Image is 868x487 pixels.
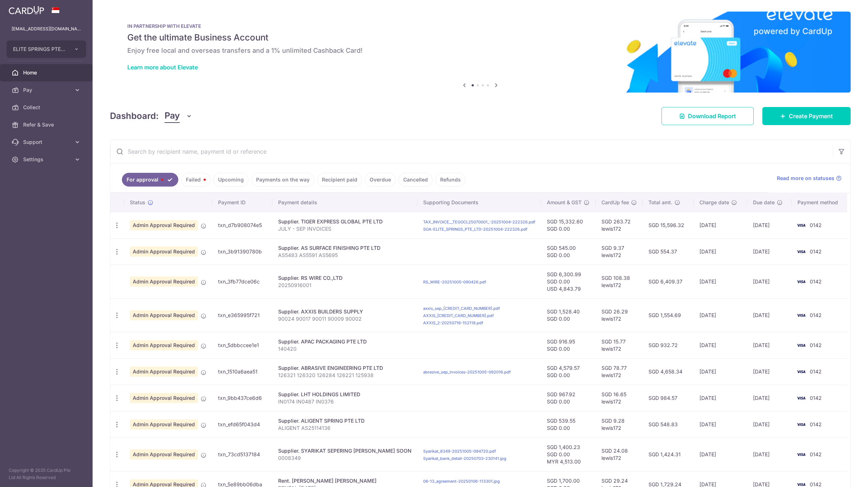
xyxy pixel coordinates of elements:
[212,238,272,265] td: txn_3b91390780b
[23,156,71,163] span: Settings
[278,477,412,484] div: Rent. [PERSON_NAME] [PERSON_NAME]
[423,219,535,225] a: TAX_INVOICE__TEGOCL25070001_-20251004-222326.pdf
[810,248,822,255] span: 0142
[753,199,775,206] span: Due date
[278,398,412,405] p: IN0174 IN0487 IN0376
[165,109,180,123] span: Pay
[23,69,71,76] span: Home
[212,332,272,358] td: txn_5dbbccee1e1
[212,212,272,238] td: txn_d7b908074e5
[810,312,822,318] span: 0142
[643,437,694,471] td: SGD 1,424.31
[212,358,272,385] td: txn_1510a6aea51
[130,247,198,257] span: Admin Approval Required
[688,112,736,120] span: Download Report
[794,247,808,256] img: Bank Card
[810,342,822,348] span: 0142
[212,298,272,332] td: txn_e365995f721
[130,340,198,350] span: Admin Approval Required
[810,278,822,285] span: 0142
[423,320,483,325] a: AXXIS_2-20250716-152118.pdf
[278,244,412,252] div: Supplier. AS SURFACE FINISHING PTE LTD
[794,367,808,376] img: Bank Card
[747,265,792,298] td: [DATE]
[747,385,792,411] td: [DATE]
[13,46,67,53] span: ELITE SPRINGS PTE. LTD.
[694,332,747,358] td: [DATE]
[278,282,412,289] p: 20250916001
[694,212,747,238] td: [DATE]
[213,173,248,187] a: Upcoming
[643,265,694,298] td: SGD 6,409.37
[278,364,412,372] div: Supplier. ABRASIVE ENGINEERING PTE LTD
[596,298,643,332] td: SGD 26.29 lewis172
[810,368,822,375] span: 0142
[278,338,412,345] div: Supplier. APAC PACKAGING PTE LTD
[278,308,412,315] div: Supplier. AXXIS BUILDERS SUPPLY
[130,393,198,403] span: Admin Approval Required
[777,175,834,182] span: Read more on statuses
[541,298,596,332] td: SGD 1,528.40 SGD 0.00
[541,332,596,358] td: SGD 916.95 SGD 0.00
[130,220,198,230] span: Admin Approval Required
[317,173,362,187] a: Recipient paid
[212,411,272,437] td: txn_efd65f043d4
[110,140,833,163] input: Search by recipient name, payment id or reference
[541,437,596,471] td: SGD 1,400.23 SGD 0.00 MYR 4,513.00
[130,199,145,206] span: Status
[794,277,808,286] img: Bank Card
[278,274,412,282] div: Supplier. RS WIRE CO.,LTD
[423,306,500,311] a: axxis_sep_[CREDIT_CARD_NUMBER].pdf
[417,193,541,212] th: Supporting Documents
[810,395,822,401] span: 0142
[278,424,412,432] p: ALIGENT AS25114136
[541,212,596,238] td: SGD 15,332.60 SGD 0.00
[278,315,412,322] p: 90024 90017 90011 90009 90002
[278,417,412,424] div: Supplier. ALIGENT SPRING PTE LTD
[596,212,643,238] td: SGD 263.72 lewis172
[181,173,210,187] a: Failed
[789,112,833,120] span: Create Payment
[541,385,596,411] td: SGD 967.92 SGD 0.00
[23,121,71,128] span: Refer & Save
[643,212,694,238] td: SGD 15,596.32
[747,212,792,238] td: [DATE]
[423,456,506,461] a: Syarikat_bank_detail-20250703-230141.jpg
[212,437,272,471] td: txn_73cd5137184
[423,227,527,232] a: SOA-ELITE_SPRINGS_PTE_LTD-20251004-222326.pdf
[365,173,396,187] a: Overdue
[278,218,412,225] div: Supplier. TIGER EXPRESS GLOBAL PTE LTD
[694,358,747,385] td: [DATE]
[643,385,694,411] td: SGD 984.57
[127,64,198,71] a: Learn more about Elevate
[747,298,792,332] td: [DATE]
[794,420,808,429] img: Bank Card
[423,313,494,318] a: AXXIS_[CREDIT_CARD_NUMBER].pdf
[643,358,694,385] td: SGD 4,658.34
[643,238,694,265] td: SGD 554.37
[23,138,71,146] span: Support
[794,221,808,230] img: Bank Card
[596,385,643,411] td: SGD 16.65 lewis172
[810,222,822,228] span: 0142
[643,332,694,358] td: SGD 932.72
[110,110,159,123] h4: Dashboard:
[130,419,198,430] span: Admin Approval Required
[794,450,808,459] img: Bank Card
[399,173,433,187] a: Cancelled
[212,193,272,212] th: Payment ID
[212,265,272,298] td: txn_3fb77dce06c
[596,238,643,265] td: SGD 9.37 lewis172
[435,173,465,187] a: Refunds
[794,341,808,350] img: Bank Card
[278,345,412,353] p: 140420
[694,238,747,265] td: [DATE]
[12,25,81,33] p: [EMAIL_ADDRESS][DOMAIN_NAME]
[694,411,747,437] td: [DATE]
[272,193,417,212] th: Payment details
[423,369,511,375] a: abrasive_sep_invoices-20251005-092016.pdf
[130,367,198,377] span: Admin Approval Required
[278,372,412,379] p: 126321 126320 126284 126221 125938
[127,23,833,29] p: IN PARTNERSHIP WITH ELEVATE
[648,199,672,206] span: Total amt.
